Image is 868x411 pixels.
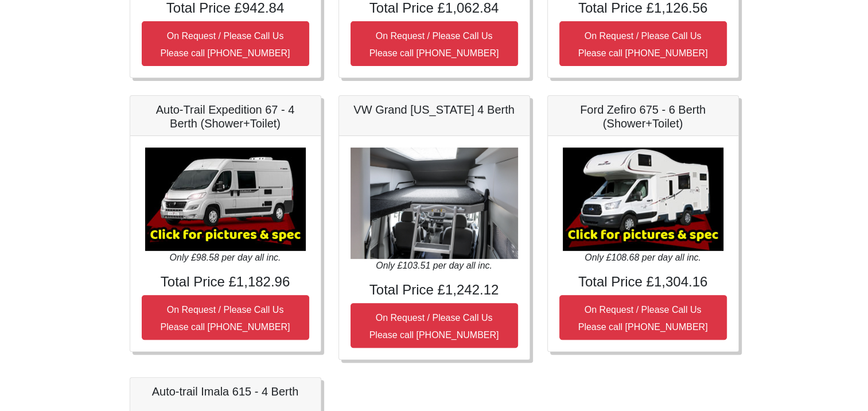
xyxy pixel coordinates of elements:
[161,31,290,58] small: On Request / Please Call Us Please call [PHONE_NUMBER]
[578,305,708,332] small: On Request / Please Call Us Please call [PHONE_NUMBER]
[351,282,518,298] h4: Total Price £1,242.12
[351,21,518,66] button: On Request / Please Call UsPlease call [PHONE_NUMBER]
[170,253,281,262] i: Only £98.58 per day all inc.
[351,303,518,348] button: On Request / Please Call UsPlease call [PHONE_NUMBER]
[563,148,723,251] img: Ford Zefiro 675 - 6 Berth (Shower+Toilet)
[142,385,309,398] h5: Auto-trail Imala 615 - 4 Berth
[142,21,309,66] button: On Request / Please Call UsPlease call [PHONE_NUMBER]
[585,253,701,262] i: Only £108.68 per day all inc.
[578,31,708,58] small: On Request / Please Call Us Please call [PHONE_NUMBER]
[369,31,499,58] small: On Request / Please Call Us Please call [PHONE_NUMBER]
[161,305,290,332] small: On Request / Please Call Us Please call [PHONE_NUMBER]
[369,313,499,340] small: On Request / Please Call Us Please call [PHONE_NUMBER]
[351,148,518,259] img: VW Grand California 4 Berth
[376,261,492,270] i: Only £103.51 per day all inc.
[559,21,727,66] button: On Request / Please Call UsPlease call [PHONE_NUMBER]
[559,274,727,290] h4: Total Price £1,304.16
[559,295,727,340] button: On Request / Please Call UsPlease call [PHONE_NUMBER]
[142,295,309,340] button: On Request / Please Call UsPlease call [PHONE_NUMBER]
[559,103,727,130] h5: Ford Zefiro 675 - 6 Berth (Shower+Toilet)
[142,103,309,130] h5: Auto-Trail Expedition 67 - 4 Berth (Shower+Toilet)
[142,274,309,290] h4: Total Price £1,182.96
[145,148,306,251] img: Auto-Trail Expedition 67 - 4 Berth (Shower+Toilet)
[351,103,518,117] h5: VW Grand [US_STATE] 4 Berth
